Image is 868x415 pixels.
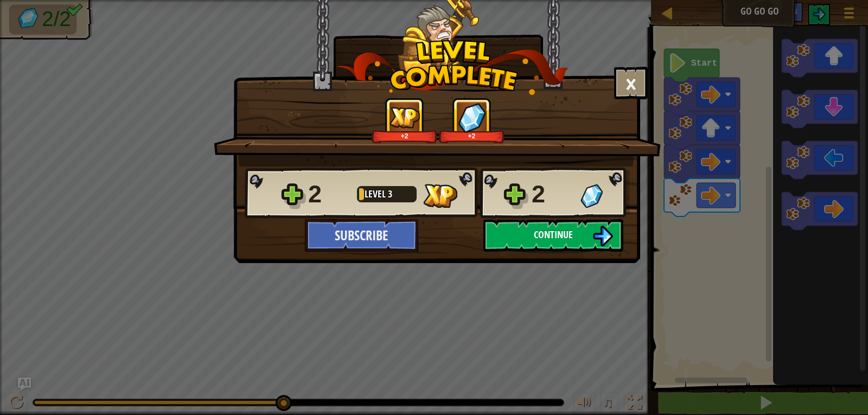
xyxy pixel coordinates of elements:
[441,132,502,140] div: +2
[532,177,574,212] div: 2
[374,132,435,140] div: +2
[388,187,392,201] span: 3
[614,67,648,99] button: ×
[308,177,350,212] div: 2
[305,219,418,252] button: Subscribe
[365,187,388,201] span: Level
[534,228,573,241] span: Continue
[423,184,457,208] img: XP Gained
[458,103,486,132] img: Gems Gained
[580,184,603,208] img: Gems Gained
[390,107,420,128] img: XP Gained
[483,219,623,252] button: Continue
[592,226,613,246] img: Continue
[336,40,569,95] img: level_complete.png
